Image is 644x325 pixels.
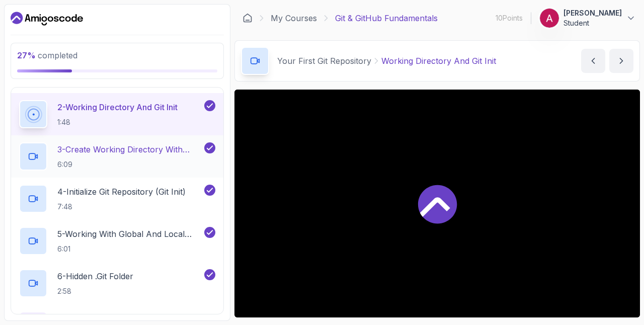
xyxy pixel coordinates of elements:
p: 6:09 [57,159,202,170]
p: 5 - Working With Global And Local Configuration [57,228,202,240]
p: 10 Points [496,13,523,23]
button: 4-Initialize Git Repository (Git Init)7:48 [19,185,215,213]
img: user profile image [540,9,559,28]
span: 27 % [17,50,36,60]
p: [PERSON_NAME] [563,8,622,18]
button: 3-Create Working Directory With Mkdir6:09 [19,142,215,171]
a: Dashboard [243,13,253,23]
p: Working Directory And Git Init [381,55,496,67]
p: Student [563,18,622,28]
button: 5-Working With Global And Local Configuration6:01 [19,227,215,255]
a: Dashboard [11,11,83,27]
p: Your First Git Repository [277,55,371,67]
a: My Courses [271,12,317,24]
p: Git & GitHub Fundamentals [335,12,438,24]
button: 6-Hidden .git Folder2:58 [19,269,215,297]
span: completed [17,50,77,60]
p: 3 - Create Working Directory With Mkdir [57,143,202,155]
p: 6:01 [57,244,202,254]
p: 2 - Working Directory And Git Init [57,101,178,113]
button: 2-Working Directory And Git Init1:48 [19,100,215,128]
p: 4 - Initialize Git Repository (Git Init) [57,186,186,198]
p: 7:48 [57,202,186,212]
p: 1:48 [57,117,178,127]
p: 6 - Hidden .git Folder [57,270,133,282]
p: 7 - Your First Git Repository Quiz [57,311,179,323]
button: user profile image[PERSON_NAME]Student [539,8,636,28]
p: 2:58 [57,286,133,296]
button: previous content [581,49,605,73]
button: next content [609,49,633,73]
